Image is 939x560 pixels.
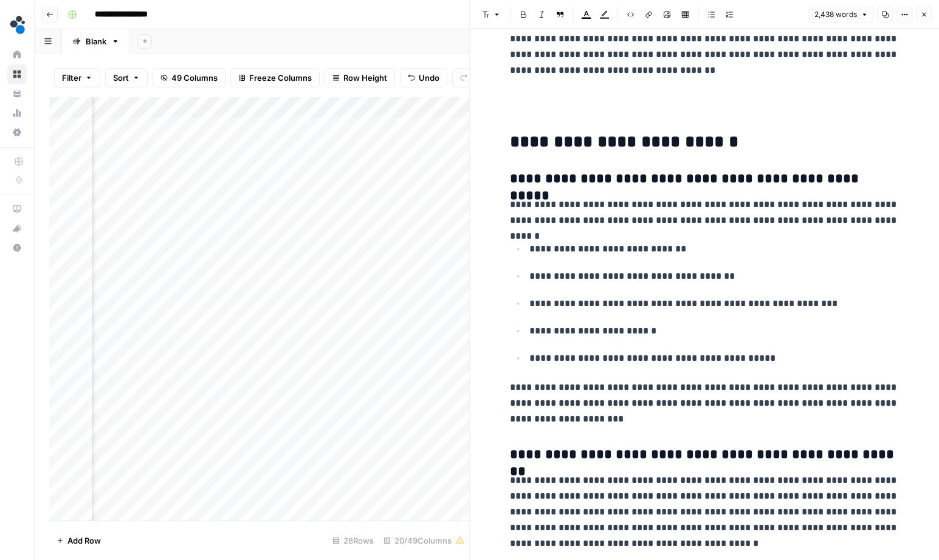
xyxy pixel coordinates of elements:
button: Help + Support [7,238,27,258]
button: 49 Columns [153,68,225,87]
div: 28 Rows [328,531,379,550]
button: Add Row [49,531,108,550]
a: AirOps Academy [7,199,27,219]
a: Home [7,45,27,64]
button: Workspace: spot.ai [7,10,27,40]
button: Row Height [325,68,395,87]
div: What's new? [8,219,26,237]
button: Sort [105,68,148,87]
span: Undo [419,72,439,84]
div: 20/49 Columns [379,531,470,550]
span: Sort [113,72,129,84]
div: Blank [86,35,106,47]
a: Settings [7,123,27,142]
span: 2,438 words [814,9,857,20]
button: Undo [400,68,447,87]
button: Freeze Columns [230,68,320,87]
a: Browse [7,64,27,84]
button: Filter [54,68,100,87]
span: Freeze Columns [249,72,312,84]
button: 2,438 words [809,7,873,22]
span: 49 Columns [171,72,218,84]
span: Row Height [343,72,387,84]
a: Usage [7,103,27,123]
span: Filter [62,72,81,84]
span: Add Row [67,534,101,547]
img: spot.ai Logo [7,14,29,36]
a: Blank [62,29,130,53]
button: What's new? [7,219,27,238]
a: Your Data [7,84,27,103]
